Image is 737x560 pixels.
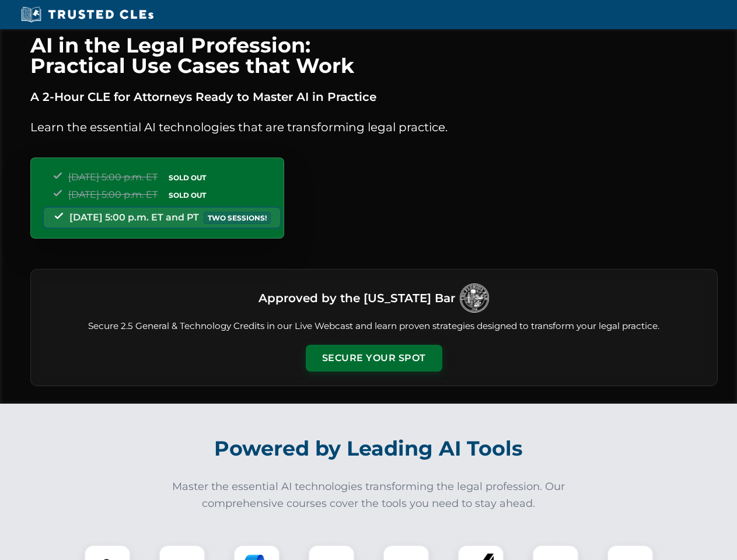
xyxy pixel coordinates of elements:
button: Secure Your Spot [306,345,442,372]
span: SOLD OUT [165,189,210,201]
img: Logo [460,283,489,313]
h1: AI in the Legal Profession: Practical Use Cases that Work [30,35,718,76]
span: SOLD OUT [165,171,210,184]
img: Trusted CLEs [18,6,157,23]
p: Secure 2.5 General & Technology Credits in our Live Webcast and learn proven strategies designed ... [45,320,703,333]
span: [DATE] 5:00 p.m. ET [68,189,158,200]
h3: Approved by the [US_STATE] Bar [259,288,455,309]
p: Learn the essential AI technologies that are transforming legal practice. [30,118,718,136]
span: [DATE] 5:00 p.m. ET [68,171,158,183]
p: Master the essential AI technologies transforming the legal profession. Our comprehensive courses... [165,478,573,512]
p: A 2-Hour CLE for Attorneys Ready to Master AI in Practice [30,87,718,106]
h2: Powered by Leading AI Tools [46,428,692,469]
